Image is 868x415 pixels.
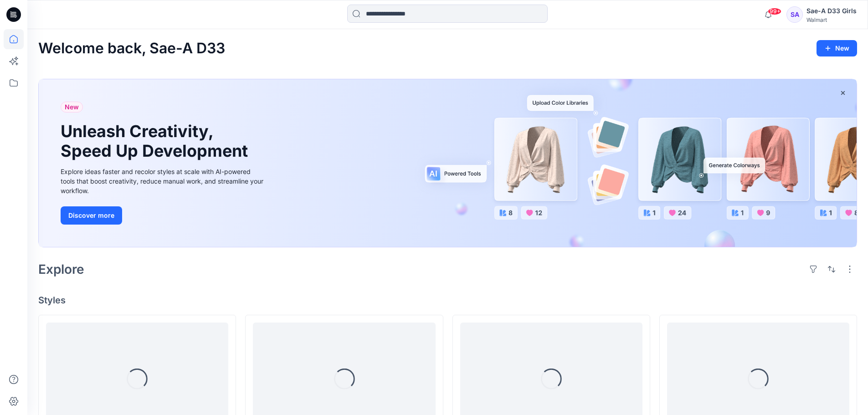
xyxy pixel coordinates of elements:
button: Discover more [61,206,122,225]
h2: Explore [38,262,84,277]
span: 99+ [768,8,781,15]
span: New [65,102,79,113]
div: SA [786,6,803,23]
a: Discover more [61,206,266,225]
h2: Welcome back, Sae-A D33 [38,40,225,57]
div: Walmart [806,16,857,23]
div: Explore ideas faster and recolor styles at scale with AI-powered tools that boost creativity, red... [61,167,266,195]
h1: Unleash Creativity, Speed Up Development [61,122,252,161]
div: Sae-A D33 Girls [806,5,857,16]
button: New [817,40,857,56]
h4: Styles [38,295,857,306]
